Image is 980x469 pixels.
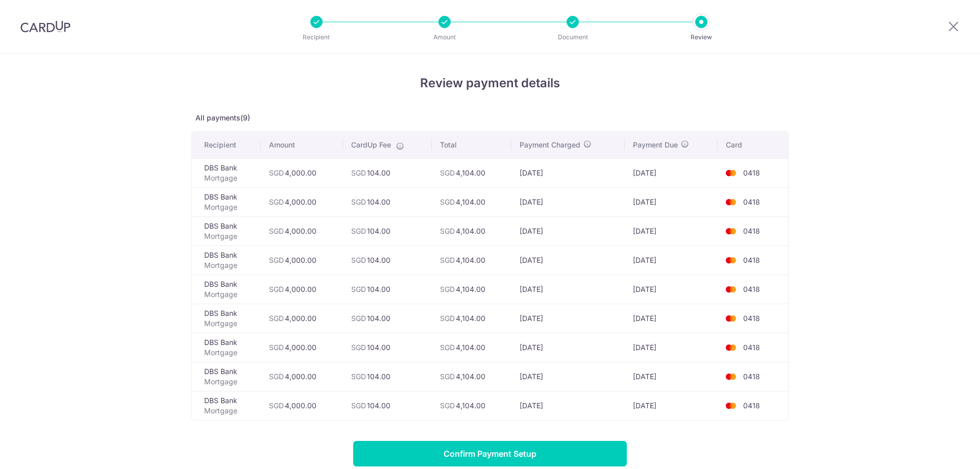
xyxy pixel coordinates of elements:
[440,343,455,352] span: SGD
[440,314,455,323] span: SGD
[407,32,482,42] p: Amount
[343,275,432,304] td: 104.00
[204,260,253,270] p: Mortgage
[625,391,718,420] td: [DATE]
[204,231,253,241] p: Mortgage
[535,32,610,42] p: Document
[440,227,455,235] span: SGD
[440,401,455,410] span: SGD
[353,441,627,466] input: Confirm Payment Setup
[721,400,741,412] img: <span class="translation_missing" title="translation missing: en.account_steps.new_confirm_form.b...
[432,362,511,391] td: 4,104.00
[743,343,760,352] span: 0418
[351,140,391,150] span: CardUp Fee
[269,198,284,206] span: SGD
[743,198,760,206] span: 0418
[192,333,261,362] td: DBS Bank
[625,362,718,391] td: [DATE]
[511,187,625,216] td: [DATE]
[440,285,455,293] span: SGD
[721,225,741,237] img: <span class="translation_missing" title="translation missing: en.account_steps.new_confirm_form.b...
[269,168,284,177] span: SGD
[625,275,718,304] td: [DATE]
[192,216,261,245] td: DBS Bank
[192,304,261,333] td: DBS Bank
[511,275,625,304] td: [DATE]
[343,245,432,275] td: 104.00
[192,245,261,275] td: DBS Bank
[192,391,261,420] td: DBS Bank
[625,245,718,275] td: [DATE]
[261,275,343,304] td: 4,000.00
[343,216,432,245] td: 104.00
[351,314,366,323] span: SGD
[204,202,253,212] p: Mortgage
[351,256,366,264] span: SGD
[269,372,284,381] span: SGD
[269,343,284,352] span: SGD
[664,32,739,42] p: Review
[743,314,760,323] span: 0418
[204,377,253,387] p: Mortgage
[20,20,70,33] img: CardUp
[440,256,455,264] span: SGD
[625,187,718,216] td: [DATE]
[432,304,511,333] td: 4,104.00
[261,216,343,245] td: 4,000.00
[351,168,366,177] span: SGD
[351,343,366,352] span: SGD
[191,113,789,123] p: All payments(9)
[743,256,760,264] span: 0418
[625,216,718,245] td: [DATE]
[343,304,432,333] td: 104.00
[192,187,261,216] td: DBS Bank
[625,158,718,187] td: [DATE]
[261,158,343,187] td: 4,000.00
[721,283,741,295] img: <span class="translation_missing" title="translation missing: en.account_steps.new_confirm_form.b...
[343,391,432,420] td: 104.00
[432,333,511,362] td: 4,104.00
[743,285,760,293] span: 0418
[718,132,788,158] th: Card
[204,173,253,183] p: Mortgage
[261,245,343,275] td: 4,000.00
[915,438,970,464] iframe: Opens a widget where you can find more information
[192,132,261,158] th: Recipient
[721,312,741,325] img: <span class="translation_missing" title="translation missing: en.account_steps.new_confirm_form.b...
[743,227,760,235] span: 0418
[351,401,366,410] span: SGD
[343,362,432,391] td: 104.00
[269,314,284,323] span: SGD
[432,158,511,187] td: 4,104.00
[261,304,343,333] td: 4,000.00
[204,348,253,358] p: Mortgage
[511,362,625,391] td: [DATE]
[511,245,625,275] td: [DATE]
[432,187,511,216] td: 4,104.00
[432,245,511,275] td: 4,104.00
[721,254,741,266] img: <span class="translation_missing" title="translation missing: en.account_steps.new_confirm_form.b...
[351,198,366,206] span: SGD
[192,275,261,304] td: DBS Bank
[269,256,284,264] span: SGD
[721,341,741,354] img: <span class="translation_missing" title="translation missing: en.account_steps.new_confirm_form.b...
[192,158,261,187] td: DBS Bank
[721,196,741,208] img: <span class="translation_missing" title="translation missing: en.account_steps.new_confirm_form.b...
[743,168,760,177] span: 0418
[279,32,354,42] p: Recipient
[743,401,760,410] span: 0418
[351,285,366,293] span: SGD
[511,391,625,420] td: [DATE]
[261,132,343,158] th: Amount
[721,371,741,383] img: <span class="translation_missing" title="translation missing: en.account_steps.new_confirm_form.b...
[440,198,455,206] span: SGD
[261,362,343,391] td: 4,000.00
[351,372,366,381] span: SGD
[511,158,625,187] td: [DATE]
[520,140,580,150] span: Payment Charged
[432,216,511,245] td: 4,104.00
[343,333,432,362] td: 104.00
[432,275,511,304] td: 4,104.00
[625,304,718,333] td: [DATE]
[269,285,284,293] span: SGD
